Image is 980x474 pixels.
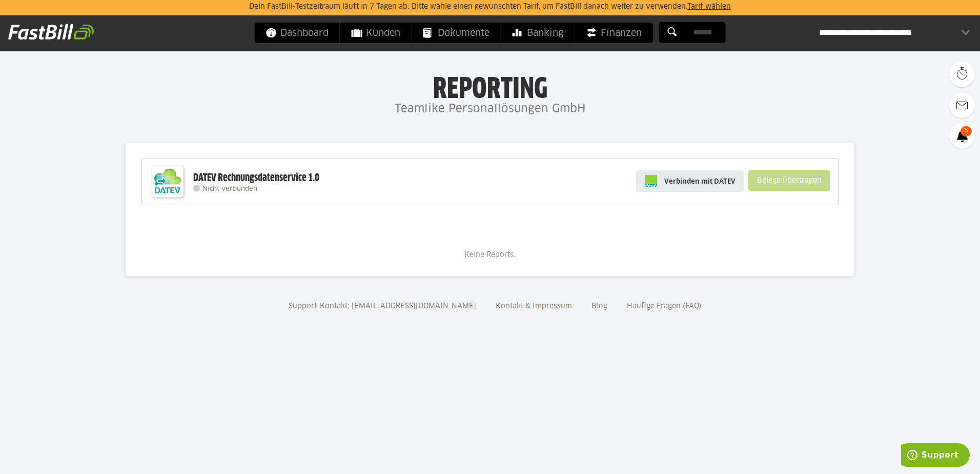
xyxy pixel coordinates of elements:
[623,303,705,310] a: Häufige Fragen (FAQ)
[645,175,657,187] img: pi-datev-logo-farbig-24.svg
[412,23,501,43] a: Dokumente
[575,23,653,43] a: Finanzen
[664,176,736,186] span: Verbinden mit DATEV
[748,170,830,191] sl-button: Belege übertragen
[588,303,611,310] a: Blog
[8,24,94,40] img: fastbill_logo_white.png
[513,23,563,43] span: Banking
[103,72,877,99] h1: Reporting
[202,186,257,192] span: Nicht verbunden
[464,251,516,259] span: Keine Reports.
[901,443,970,469] iframe: Öffnet ein Widget, in dem Sie weitere Informationen finden
[340,23,412,43] a: Kunden
[255,23,340,43] a: Dashboard
[352,23,400,43] span: Kunden
[147,161,188,202] img: DATEV-Datenservice Logo
[949,123,975,149] a: 5
[961,126,972,136] span: 5
[492,303,576,310] a: Kontakt & Impressum
[501,23,575,43] a: Banking
[193,171,319,185] div: DATEV Rechnungsdatenservice 1.0
[266,23,329,43] span: Dashboard
[586,23,642,43] span: Finanzen
[636,170,744,192] a: Verbinden mit DATEV
[285,303,480,310] a: Support-Kontakt: [EMAIL_ADDRESS][DOMAIN_NAME]
[423,23,489,43] span: Dokumente
[687,3,731,10] a: Tarif wählen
